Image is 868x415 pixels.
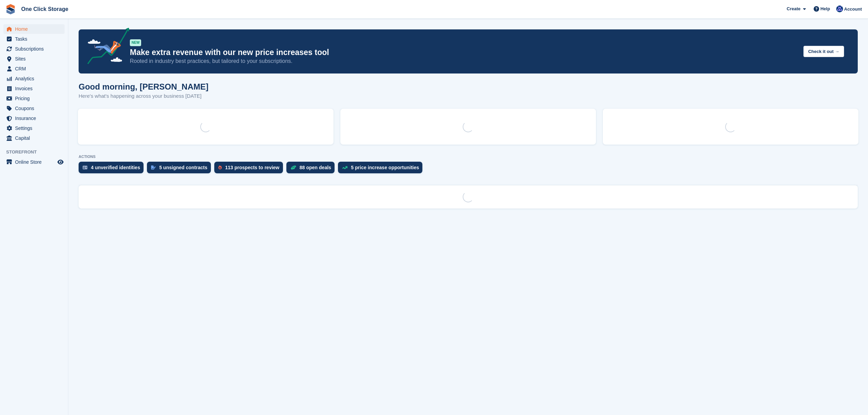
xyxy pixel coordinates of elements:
[3,44,65,54] a: menu
[18,3,71,15] a: One Click Storage
[5,4,16,14] img: stora-icon-8386f47178a22dfd0bd8f6a31ec36ba5ce8667c1dd55bd0f319d3a0aa187defe.svg
[15,84,56,93] span: Invoices
[15,44,56,54] span: Subscriptions
[836,5,843,12] img: Thomas
[351,165,419,170] div: 5 price increase opportunities
[15,74,56,83] span: Analytics
[15,123,56,133] span: Settings
[147,162,214,177] a: 5 unsigned contracts
[82,28,130,67] img: price-adjustments-announcement-icon-8257ccfd72463d97f412b2fc003d46551f7dbcb40ab6d574587a9cd5c0d94...
[3,123,65,133] a: menu
[3,157,65,167] a: menu
[130,48,798,57] p: Make extra revenue with our new price increases tool
[3,104,65,113] a: menu
[91,165,140,170] div: 4 unverified identities
[15,64,56,73] span: CRM
[151,165,156,170] img: contract_signature_icon-13c848040528278c33f63329250d36e43548de30e8caae1d1a13099fd9432cc5.svg
[3,24,65,34] a: menu
[15,157,56,167] span: Online Store
[3,84,65,93] a: menu
[803,46,844,57] button: Check it out →
[218,165,222,170] img: prospect-51fa495bee0391a8d652442698ab0144808aea92771e9ea1ae160a38d050c398.svg
[290,165,296,170] img: deal-1b604bf984904fb50ccaf53a9ad4b4a5d6e5aea283cecdc64d6e3604feb123c2.svg
[3,133,65,143] a: menu
[79,82,208,91] h1: Good morning, [PERSON_NAME]
[787,5,800,12] span: Create
[214,162,286,177] a: 113 prospects to review
[15,104,56,113] span: Coupons
[844,6,862,13] span: Account
[820,5,830,12] span: Help
[15,54,56,64] span: Sites
[338,162,426,177] a: 5 price increase opportunities
[159,165,207,170] div: 5 unsigned contracts
[3,34,65,44] a: menu
[130,39,141,46] div: NEW
[79,92,208,100] p: Here's what's happening across your business [DATE]
[342,166,348,169] img: price_increase_opportunities-93ffe204e8149a01c8c9dc8f82e8f89637d9d84a8eef4429ea346261dce0b2c0.svg
[15,133,56,143] span: Capital
[3,94,65,103] a: menu
[83,165,87,170] img: verify_identity-adf6edd0f0f0b5bbfe63781bf79b02c33cf7c696d77639b501bdc392416b5a36.svg
[6,149,68,156] span: Storefront
[286,162,338,177] a: 88 open deals
[3,64,65,73] a: menu
[3,54,65,64] a: menu
[3,113,65,123] a: menu
[15,24,56,34] span: Home
[79,162,147,177] a: 4 unverified identities
[15,113,56,123] span: Insurance
[3,74,65,83] a: menu
[56,158,65,166] a: Preview store
[300,165,331,170] div: 88 open deals
[15,34,56,44] span: Tasks
[15,94,56,103] span: Pricing
[225,165,280,170] div: 113 prospects to review
[79,155,858,159] p: ACTIONS
[130,57,798,65] p: Rooted in industry best practices, but tailored to your subscriptions.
